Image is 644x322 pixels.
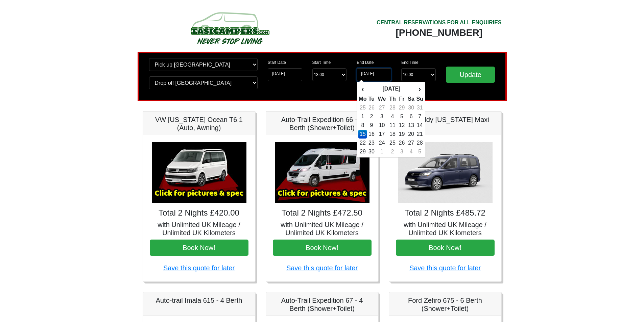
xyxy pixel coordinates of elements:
a: Save this quote for later [163,264,235,272]
td: 8 [358,121,367,130]
td: 18 [388,130,398,139]
label: Start Time [312,59,331,66]
img: campers-checkout-logo.png [166,9,294,47]
th: [DATE] [367,83,416,95]
td: 13 [406,121,416,130]
td: 26 [397,139,406,147]
td: 5 [416,147,423,156]
th: Fr [397,95,406,103]
td: 30 [367,147,376,156]
td: 28 [416,139,423,147]
h5: with Unlimited UK Mileage / Unlimited UK Kilometers [150,221,248,237]
input: Start Date [268,68,302,81]
th: ‹ [358,83,367,95]
img: Auto-Trail Expedition 66 - 2 Berth (Shower+Toilet) [275,142,369,203]
td: 2 [367,112,376,121]
td: 6 [406,112,416,121]
td: 2 [388,147,398,156]
td: 29 [358,147,367,156]
td: 26 [367,103,376,112]
th: Su [416,95,423,103]
img: VW Caddy California Maxi [398,142,493,203]
td: 11 [388,121,398,130]
label: End Date [357,59,374,66]
h5: VW Caddy [US_STATE] Maxi [396,116,495,124]
td: 21 [416,130,423,139]
label: Start Date [268,59,286,66]
div: [PHONE_NUMBER] [377,27,502,39]
th: Mo [358,95,367,103]
td: 22 [358,139,367,147]
td: 12 [397,121,406,130]
a: Save this quote for later [286,264,358,272]
th: › [416,83,423,95]
td: 23 [367,139,376,147]
th: Sa [406,95,416,103]
td: 29 [397,103,406,112]
img: VW California Ocean T6.1 (Auto, Awning) [152,142,246,203]
td: 3 [376,112,387,121]
td: 9 [367,121,376,130]
th: Tu [367,95,376,103]
td: 27 [376,103,387,112]
input: Update [446,67,495,83]
td: 15 [358,130,367,139]
td: 25 [388,139,398,147]
td: 30 [406,103,416,112]
h5: with Unlimited UK Mileage / Unlimited UK Kilometers [396,221,495,237]
th: We [376,95,387,103]
button: Book Now! [273,240,372,256]
h5: Ford Zefiro 675 - 6 Berth (Shower+Toilet) [396,296,495,313]
h5: with Unlimited UK Mileage / Unlimited UK Kilometers [273,221,372,237]
td: 4 [406,147,416,156]
td: 4 [388,112,398,121]
td: 25 [358,103,367,112]
h4: Total 2 Nights £420.00 [150,208,248,218]
td: 1 [376,147,387,156]
td: 16 [367,130,376,139]
td: 27 [406,139,416,147]
a: Save this quote for later [409,264,481,272]
td: 10 [376,121,387,130]
td: 17 [376,130,387,139]
td: 5 [397,112,406,121]
td: 1 [358,112,367,121]
label: End Time [401,59,419,66]
th: Th [388,95,398,103]
input: Return Date [357,68,391,81]
td: 31 [416,103,423,112]
td: 28 [388,103,398,112]
td: 7 [416,112,423,121]
td: 20 [406,130,416,139]
h4: Total 2 Nights £472.50 [273,208,372,218]
h5: Auto-Trail Expedition 67 - 4 Berth (Shower+Toilet) [273,296,372,313]
h4: Total 2 Nights £485.72 [396,208,495,218]
td: 24 [376,139,387,147]
button: Book Now! [396,240,495,256]
td: 14 [416,121,423,130]
td: 3 [397,147,406,156]
h5: VW [US_STATE] Ocean T6.1 (Auto, Awning) [150,116,248,132]
td: 19 [397,130,406,139]
div: CENTRAL RESERVATIONS FOR ALL ENQUIRIES [377,19,502,27]
button: Book Now! [150,240,248,256]
h5: Auto-trail Imala 615 - 4 Berth [150,296,248,304]
h5: Auto-Trail Expedition 66 - 2 Berth (Shower+Toilet) [273,116,372,132]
